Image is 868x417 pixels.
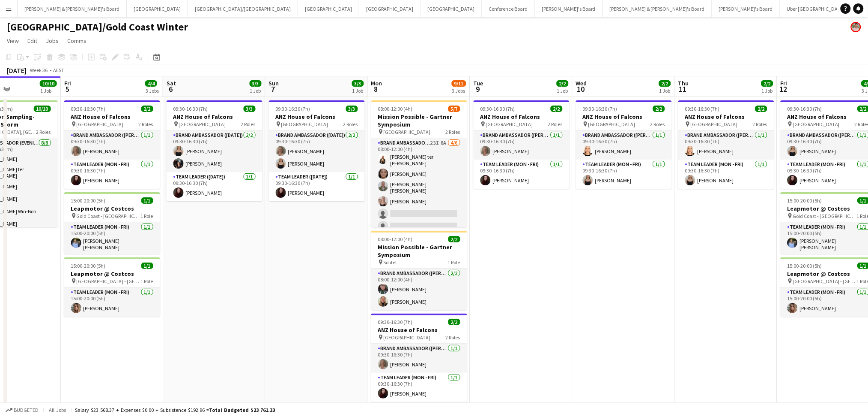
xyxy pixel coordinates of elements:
[14,407,39,413] span: Budgeted
[47,407,68,413] span: All jobs
[712,0,780,17] button: [PERSON_NAME]'s Board
[851,22,861,32] app-user-avatar: Arrence Torres
[780,0,853,17] button: Uber [GEOGRAPHIC_DATA]
[18,0,127,17] button: [PERSON_NAME] & [PERSON_NAME]'s Board
[188,0,298,17] button: [GEOGRAPHIC_DATA]/[GEOGRAPHIC_DATA]
[535,0,603,17] button: [PERSON_NAME]'s Board
[298,0,359,17] button: [GEOGRAPHIC_DATA]
[75,407,275,413] div: Salary $23 568.37 + Expenses $0.00 + Subsistence $192.96 =
[209,407,275,413] span: Total Budgeted $23 761.33
[482,0,535,17] button: Conference Board
[359,0,421,17] button: [GEOGRAPHIC_DATA]
[127,0,188,17] button: [GEOGRAPHIC_DATA]
[421,0,482,17] button: [GEOGRAPHIC_DATA]
[4,405,40,415] button: Budgeted
[603,0,712,17] button: [PERSON_NAME] & [PERSON_NAME]'s Board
